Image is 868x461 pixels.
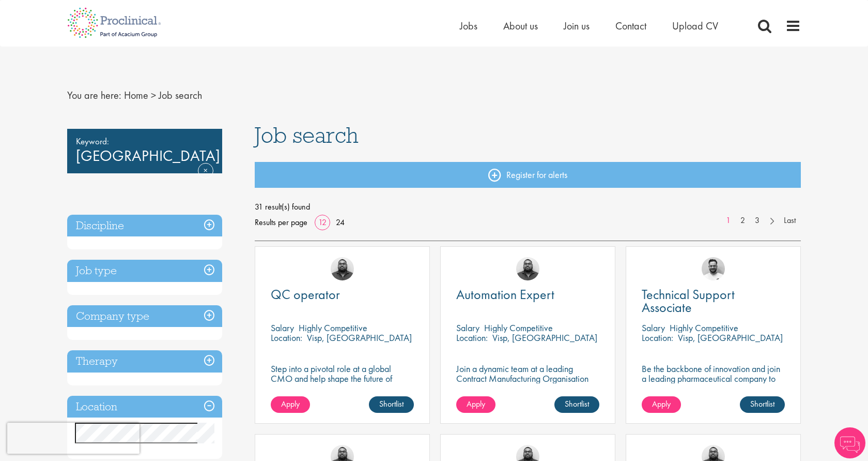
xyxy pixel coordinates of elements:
span: Salary [456,322,479,334]
h3: Location [67,396,222,418]
a: Automation Expert [456,288,599,301]
a: Shortlist [740,396,785,413]
img: Emile De Beer [702,257,725,280]
p: Highly Competitive [670,322,738,334]
h3: Job type [67,260,222,282]
a: 24 [332,217,348,228]
span: You are here: [67,88,121,102]
a: 2 [735,215,750,227]
span: Salary [271,322,294,334]
img: Ashley Bennett [516,257,539,280]
a: 1 [721,215,736,227]
span: Automation Expert [456,286,554,303]
span: Location: [456,332,488,344]
span: > [151,88,156,102]
span: Location: [642,332,673,344]
a: QC operator [271,288,414,301]
h3: Discipline [67,215,222,237]
a: 12 [315,217,330,228]
a: Join us [564,19,590,33]
a: Apply [271,396,310,413]
a: Shortlist [369,396,414,413]
p: Be the backbone of innovation and join a leading pharmaceutical company to help keep life-changin... [642,364,785,403]
p: Visp, [GEOGRAPHIC_DATA] [307,332,412,344]
a: Technical Support Associate [642,288,785,314]
span: QC operator [271,286,340,303]
span: Apply [652,398,671,409]
iframe: reCAPTCHA [7,423,139,454]
span: Keyword: [76,134,213,148]
p: Visp, [GEOGRAPHIC_DATA] [492,332,597,344]
a: Jobs [460,19,477,33]
img: Ashley Bennett [331,257,354,280]
a: Shortlist [554,396,599,413]
p: Step into a pivotal role at a global CMO and help shape the future of healthcare manufacturing. [271,364,414,393]
span: Apply [281,398,300,409]
a: breadcrumb link [124,88,148,102]
p: Highly Competitive [484,322,553,334]
a: Last [779,215,801,227]
a: Apply [456,396,495,413]
a: 3 [750,215,765,227]
p: Visp, [GEOGRAPHIC_DATA] [678,332,783,344]
a: Upload CV [672,19,718,33]
h3: Company type [67,305,222,328]
div: [GEOGRAPHIC_DATA] [67,129,222,173]
a: About us [503,19,538,33]
span: Technical Support Associate [642,286,735,316]
span: Location: [271,332,302,344]
img: Chatbot [834,427,865,458]
span: 31 result(s) found [255,199,801,215]
a: Contact [615,19,646,33]
a: Apply [642,396,681,413]
span: Salary [642,322,665,334]
a: Remove [198,163,213,193]
h3: Therapy [67,350,222,373]
span: Job search [255,121,359,149]
span: Results per page [255,215,307,230]
p: Join a dynamic team at a leading Contract Manufacturing Organisation (CMO) and contribute to grou... [456,364,599,413]
p: Highly Competitive [299,322,367,334]
a: Register for alerts [255,162,801,188]
span: Job search [159,88,202,102]
span: Apply [467,398,485,409]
